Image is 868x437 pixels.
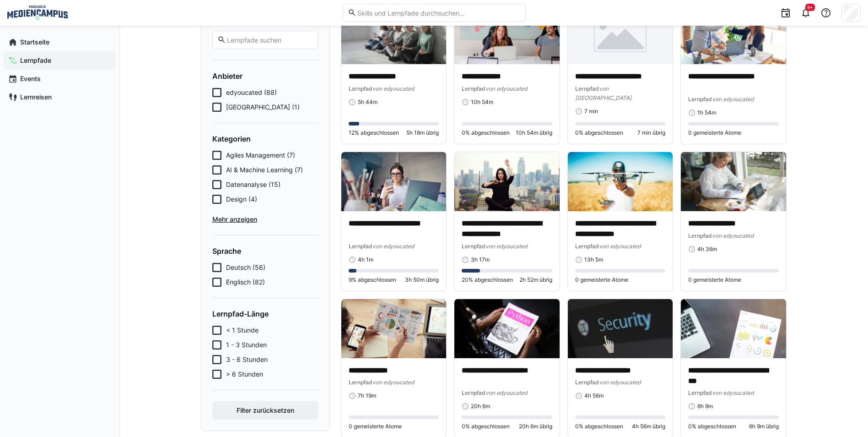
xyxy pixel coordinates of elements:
span: 0% abgeschlossen [462,129,510,137]
span: edyoucated (88) [226,88,277,97]
h4: Sprache [212,246,318,256]
span: 0% abgeschlossen [575,129,623,137]
span: Lernpfad [688,389,712,396]
span: von edyoucated [712,232,754,239]
span: 4h 56m übrig [632,423,665,430]
span: Datenanalyse (15) [226,180,280,189]
img: image [454,5,560,64]
input: Lernpfade suchen [226,36,313,44]
span: von [GEOGRAPHIC_DATA] [575,85,631,101]
span: Englisch (82) [226,278,265,287]
span: 3h 50m übrig [405,276,439,284]
input: Skills und Lernpfade durchsuchen… [356,9,520,17]
span: 4h 36m [697,246,717,253]
span: > 6 Stunden [226,370,263,379]
span: von edyoucated [712,389,754,396]
img: image [568,152,673,211]
button: Filter zurücksetzen [212,401,318,420]
span: 4h 56m [584,392,604,399]
span: 3h 17m [471,256,490,263]
img: image [568,5,673,64]
span: Lernpfad [575,379,599,386]
span: [GEOGRAPHIC_DATA] (1) [226,103,300,112]
span: 0 gemeisterte Atome [349,423,402,430]
span: 7h 19m [358,392,376,399]
span: von edyoucated [599,379,641,386]
h4: Kategorien [212,134,318,143]
span: 13h 5m [584,256,603,263]
span: 7 min übrig [637,129,665,137]
span: von edyoucated [599,243,641,250]
span: 0 gemeisterte Atome [688,276,741,284]
span: Lernpfad [349,379,372,386]
h4: Lernpfad-Länge [212,309,318,318]
span: von edyoucated [712,96,754,103]
span: 9+ [807,5,813,10]
span: 9% abgeschlossen [349,276,396,284]
img: image [341,299,447,358]
span: 0 gemeisterte Atome [688,129,741,137]
span: Lernpfad [349,85,372,92]
span: 5h 18m übrig [406,129,439,137]
span: 6h 9m übrig [749,423,779,430]
span: Lernpfad [462,243,485,250]
span: 2h 52m übrig [519,276,552,284]
img: image [341,152,447,211]
span: von edyoucated [372,379,414,386]
span: Lernpfad [462,85,485,92]
img: image [568,299,673,358]
span: 3 - 6 Stunden [226,355,268,364]
span: 10h 54m übrig [516,129,552,137]
span: 0% abgeschlossen [688,423,736,430]
span: 20h 6m [471,403,490,410]
img: image [341,5,447,64]
img: image [681,5,786,64]
span: Design (4) [226,195,257,204]
span: von edyoucated [372,243,414,250]
span: 7 min [584,108,598,115]
span: Filter zurücksetzen [235,406,296,415]
span: 0% abgeschlossen [575,423,623,430]
span: Lernpfad [688,232,712,239]
span: 1h 54m [697,109,716,116]
span: Agiles Management (7) [226,151,295,160]
span: von edyoucated [485,389,527,396]
span: von edyoucated [372,85,414,92]
span: 4h 1m [358,256,373,263]
span: 5h 44m [358,98,377,106]
span: AI & Machine Learning (7) [226,165,303,175]
span: von edyoucated [485,243,527,250]
img: image [454,152,560,211]
span: Mehr anzeigen [212,215,318,224]
img: image [681,299,786,358]
span: Lernpfad [688,96,712,103]
span: < 1 Stunde [226,326,259,335]
span: 6h 9m [697,403,713,410]
span: Lernpfad [462,389,485,396]
span: 10h 54m [471,98,493,106]
span: von edyoucated [485,85,527,92]
img: image [681,152,786,211]
span: 20% abgeschlossen [462,276,513,284]
span: 20h 6m übrig [519,423,552,430]
span: Deutsch (56) [226,263,265,272]
span: 1 - 3 Stunden [226,340,267,350]
span: 12% abgeschlossen [349,129,399,137]
img: image [454,299,560,358]
h4: Anbieter [212,71,318,81]
span: 0% abgeschlossen [462,423,510,430]
span: Lernpfad [575,243,599,250]
span: Lernpfad [575,85,599,92]
span: 0 gemeisterte Atome [575,276,628,284]
span: Lernpfad [349,243,372,250]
